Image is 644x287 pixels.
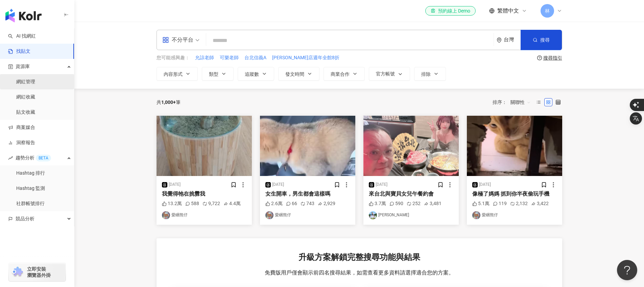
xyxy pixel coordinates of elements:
button: 商業合作 [324,67,365,81]
button: 允諒老師 [195,54,214,62]
span: 內容形式 [164,71,183,77]
button: 台北信義A [244,54,267,62]
div: 252 [407,200,421,207]
div: 來台北與寶貝女兒午餐約會 [369,190,453,198]
div: 2,132 [510,200,528,207]
a: Hashtag 排行 [16,170,45,177]
div: 13.2萬 [162,200,182,207]
div: [DATE] [272,182,284,187]
a: KOL Avatar愛睏熊仔 [265,211,350,219]
img: chrome extension [11,267,24,278]
span: 商業合作 [331,71,350,77]
span: 允諒老師 [195,54,214,61]
img: KOL Avatar [265,211,273,219]
div: 2.6萬 [265,200,283,207]
button: 搜尋 [521,30,562,50]
button: 類型 [202,67,234,81]
span: 立即安裝 瀏覽器外掛 [27,266,51,278]
span: 1,000+ [161,100,176,105]
div: 不分平台 [162,35,193,45]
span: 搜尋 [540,37,550,43]
span: 發文時間 [285,71,304,77]
button: 排除 [414,67,446,81]
img: post-image [363,116,459,176]
div: 119 [493,200,507,207]
img: KOL Avatar [472,211,480,219]
div: 9,722 [202,200,220,207]
a: 社群帳號排行 [16,200,45,207]
span: 類型 [209,71,218,77]
div: 我覺得牠在挑釁我 [162,190,246,198]
button: 官方帳號 [369,67,410,81]
span: 官方帳號 [376,71,395,76]
span: 台北信義A [244,54,266,61]
img: logo [5,9,42,22]
a: searchAI 找網紅 [8,33,36,40]
div: 3,422 [531,200,549,207]
button: 可樂老師 [219,54,239,62]
div: 像極了媽媽 抓到你半夜偷玩手機 [472,190,557,198]
span: 趨勢分析 [16,150,51,165]
div: [DATE] [479,182,491,187]
img: KOL Avatar [162,211,170,219]
span: question-circle [537,56,542,60]
div: 588 [185,200,199,207]
div: 台灣 [504,37,521,43]
span: 排除 [421,71,431,77]
div: 3,481 [424,200,442,207]
button: 追蹤數 [238,67,274,81]
a: 預約線上 Demo [425,6,476,16]
a: 網紅管理 [16,79,35,85]
span: 追蹤數 [245,71,259,77]
span: 您可能感興趣： [157,54,190,61]
a: KOL Avatar[PERSON_NAME] [369,211,453,219]
img: KOL Avatar [369,211,377,219]
a: chrome extension立即安裝 瀏覽器外掛 [9,263,66,281]
span: 可樂老師 [220,54,239,61]
div: [DATE] [376,182,387,187]
div: BETA [36,155,51,161]
span: 升級方案解鎖完整搜尋功能與結果 [299,252,420,263]
a: Hashtag 監測 [16,185,45,192]
div: 590 [389,200,403,207]
span: environment [497,38,502,43]
div: 搜尋指引 [543,55,562,61]
span: [PERSON_NAME]店週年全館8折 [272,54,339,61]
a: KOL Avatar愛睏熊仔 [162,211,246,219]
span: 林 [545,7,550,15]
img: post-image [260,116,355,176]
img: post-image [157,116,252,176]
div: 共 筆 [157,100,181,105]
button: 發文時間 [278,67,319,81]
a: 貼文收藏 [16,109,35,116]
button: 內容形式 [157,67,198,81]
div: 743 [301,200,314,207]
span: rise [8,156,13,160]
img: post-image [467,116,562,176]
div: 預約線上 Demo [431,7,470,14]
iframe: Help Scout Beacon - Open [617,260,637,280]
div: 66 [286,200,297,207]
span: 資源庫 [16,59,30,74]
span: 繁體中文 [497,7,519,15]
a: 洞察報告 [8,139,35,146]
div: 女生開車，男生都會這樣嗎 [265,190,350,198]
span: appstore [162,37,169,43]
button: [PERSON_NAME]店週年全館8折 [272,54,340,62]
a: 網紅收藏 [16,94,35,101]
div: [DATE] [169,182,181,187]
span: 關聯性 [510,97,531,108]
a: KOL Avatar愛睏熊仔 [472,211,557,219]
div: 排序： [493,97,534,108]
span: 競品分析 [16,211,34,226]
div: 2,929 [318,200,335,207]
a: 商案媒合 [8,124,35,131]
span: 免費版用戶僅會顯示前四名搜尋結果，如需查看更多資料請選擇適合您的方案。 [265,269,454,277]
div: 3.7萬 [369,200,386,207]
div: 4.4萬 [223,200,241,207]
div: 5.1萬 [472,200,490,207]
a: 找貼文 [8,48,30,55]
